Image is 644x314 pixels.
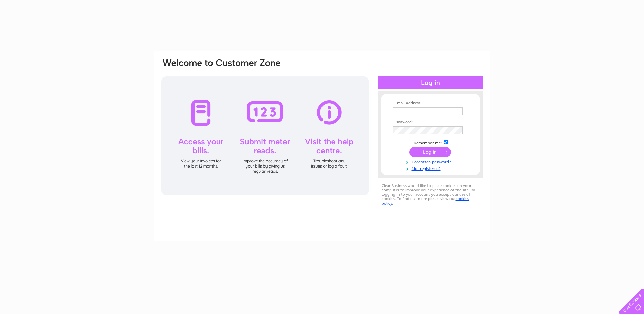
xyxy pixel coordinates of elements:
[391,120,470,125] th: Password:
[378,180,483,209] div: Clear Business would like to place cookies on your computer to improve your experience of the sit...
[391,139,470,146] td: Remember me?
[391,101,470,106] th: Email Address:
[409,147,451,157] input: Submit
[393,158,470,165] a: Forgotten password?
[393,165,470,171] a: Not registered?
[382,196,469,206] a: cookies policy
